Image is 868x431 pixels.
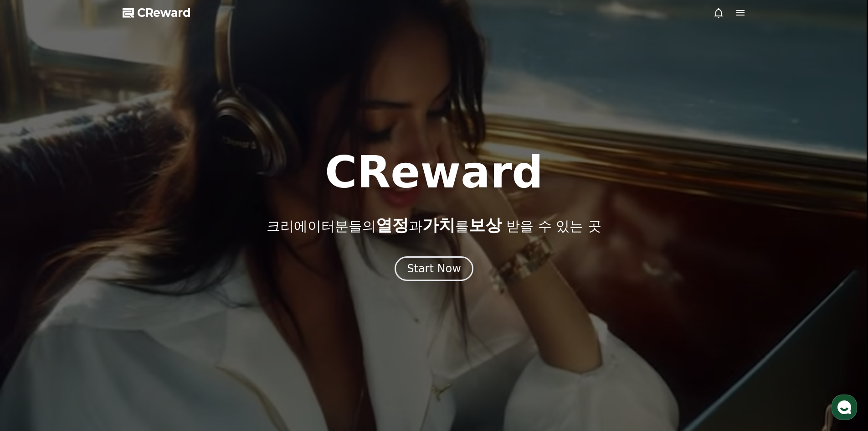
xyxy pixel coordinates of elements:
[407,261,461,276] div: Start Now
[137,5,191,20] span: CReward
[395,265,473,274] a: Start Now
[83,303,94,311] span: 대화
[469,216,502,234] span: 보상
[60,289,118,312] a: 대화
[3,289,60,312] a: 홈
[376,216,409,234] span: 열정
[395,256,473,281] button: Start Now
[29,303,34,310] span: 홈
[422,216,455,234] span: 가치
[325,151,543,194] h1: CReward
[267,216,601,234] p: 크리에이터분들의 과 를 받을 수 있는 곳
[123,5,191,20] a: CReward
[141,303,152,310] span: 설정
[118,289,175,312] a: 설정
